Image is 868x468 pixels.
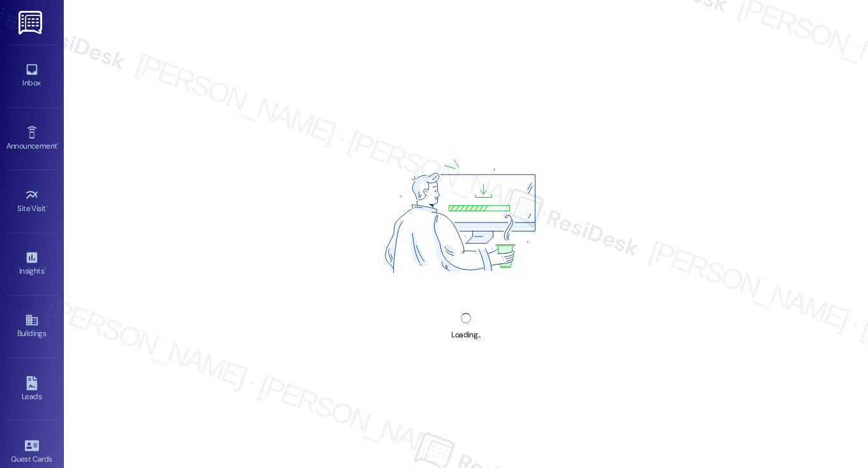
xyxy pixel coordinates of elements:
[44,265,46,274] span: •
[46,202,48,211] span: •
[57,140,59,149] span: •
[451,328,480,342] div: Loading...
[6,184,57,219] a: Site Visit •
[19,11,45,34] img: ResiDesk Logo
[6,247,57,281] a: Insights •
[6,59,57,93] a: Inbox
[6,309,57,344] a: Buildings
[6,372,57,407] a: Leads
